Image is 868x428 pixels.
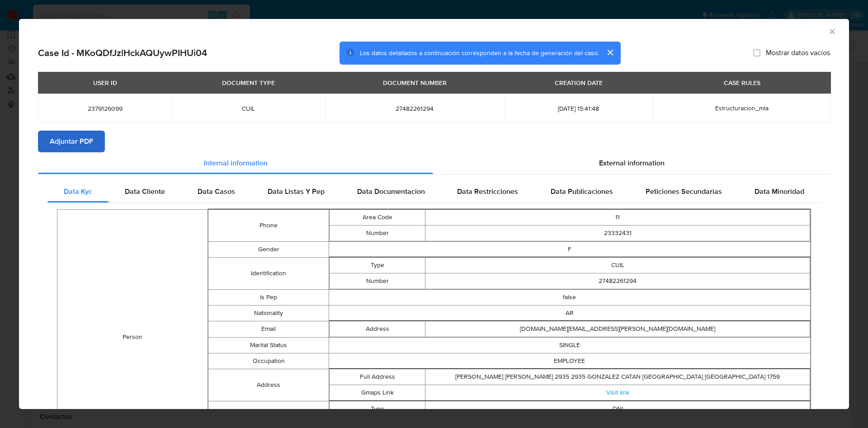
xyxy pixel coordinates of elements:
[47,181,821,202] div: Detailed internal info
[329,369,425,385] td: Full Address
[208,241,329,257] td: Gender
[64,186,92,197] span: Data Kyc
[715,103,769,113] span: Estructuracion_mla
[208,337,329,353] td: Marital Status
[425,273,810,289] td: 27482261294
[38,152,830,174] div: Detailed info
[208,305,329,321] td: Nationality
[208,209,329,241] td: Phone
[425,225,810,241] td: 23332431
[599,42,621,63] button: cerrar
[125,186,165,197] span: Data Cliente
[198,186,235,197] span: Data Casos
[425,209,810,225] td: 11
[329,337,810,353] td: SINGLE
[329,289,810,305] td: false
[217,75,280,90] div: DOCUMENT TYPE
[515,104,642,113] span: [DATE] 15:41:48
[766,48,830,57] span: Mostrar datos vacíos
[208,257,329,289] td: Identification
[828,27,836,35] button: Cerrar ventana
[183,104,314,113] span: CUIL
[755,186,804,197] span: Data Minoridad
[329,241,810,257] td: F
[718,75,766,90] div: CASE RULES
[268,186,325,197] span: Data Listas Y Pep
[50,132,93,151] span: Adjuntar PDF
[606,388,629,397] a: Visit link
[329,321,425,337] td: Address
[377,75,452,90] div: DOCUMENT NUMBER
[457,186,518,197] span: Data Restricciones
[49,104,161,113] span: 2379126099
[329,209,425,225] td: Area Code
[425,257,810,273] td: CUIL
[19,19,849,409] div: closure-recommendation-modal
[336,104,493,113] span: 27482261294
[329,401,425,417] td: Type
[549,75,608,90] div: CREATION DATE
[329,273,425,289] td: Number
[753,49,760,56] input: Mostrar datos vacíos
[38,131,105,152] button: Adjuntar PDF
[425,369,810,385] td: [PERSON_NAME] [PERSON_NAME] 2935 2935 GONZALEZ CATAN [GEOGRAPHIC_DATA] [GEOGRAPHIC_DATA] 1759
[88,75,123,90] div: USER ID
[425,401,810,417] td: DNI
[204,158,268,168] span: Internal information
[329,385,425,400] td: Gmaps Link
[208,369,329,401] td: Address
[360,48,599,57] span: Los datos detallados a continuación corresponden a la fecha de generación del caso.
[208,289,329,305] td: Is Pep
[551,186,613,197] span: Data Publicaciones
[646,186,722,197] span: Peticiones Secundarias
[329,353,810,369] td: EMPLOYEE
[329,305,810,321] td: AR
[208,353,329,369] td: Occupation
[38,47,207,59] h2: Case Id - MKoQDfJzlHckAQUywPIHUi04
[357,186,425,197] span: Data Documentacion
[599,158,665,168] span: External information
[329,225,425,241] td: Number
[208,321,329,337] td: Email
[329,257,425,273] td: Type
[425,321,810,337] td: [DOMAIN_NAME][EMAIL_ADDRESS][PERSON_NAME][DOMAIN_NAME]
